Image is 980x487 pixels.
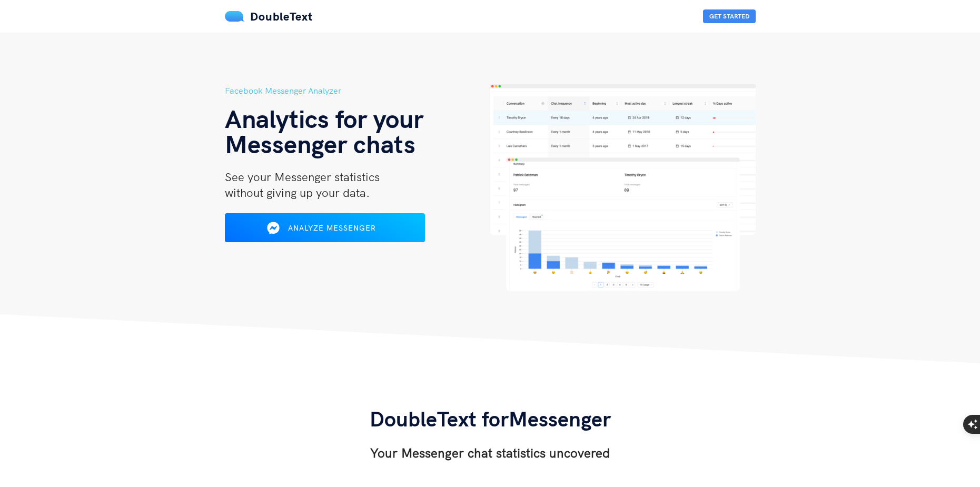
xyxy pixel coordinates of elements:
[370,405,611,432] span: DoubleText for Messenger
[250,9,313,24] span: DoubleText
[225,84,490,97] h5: Facebook Messenger Analyzer
[288,223,376,233] span: Analyze Messenger
[225,213,425,242] button: Analyze Messenger
[225,11,245,22] img: mS3x8y1f88AAAAABJRU5ErkJggg==
[225,185,370,200] span: without giving up your data.
[490,84,756,291] img: hero
[370,444,611,461] h3: Your Messenger chat statistics uncovered
[225,103,423,134] span: Analytics for your
[225,128,415,160] span: Messenger chats
[225,9,313,24] a: DoubleText
[703,9,756,23] button: Get Started
[225,227,425,236] a: Analyze Messenger
[225,170,380,184] span: See your Messenger statistics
